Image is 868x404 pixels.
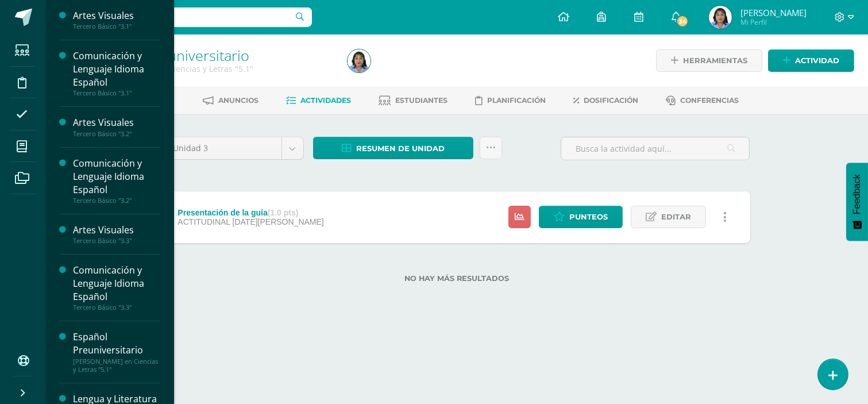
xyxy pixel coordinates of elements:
[73,330,160,373] a: Español Preuniversitario[PERSON_NAME] en Ciencias y Letras "5.1"
[73,9,160,22] div: Artes Visuales
[379,91,447,110] a: Estudiantes
[73,22,160,30] div: Tercero Básico "3.1"
[73,197,160,205] div: Tercero Básico "3.2"
[73,49,160,97] a: Comunicación y Lenguaje Idioma EspañolTercero Básico "3.1"
[178,217,230,226] span: ACTITUDINAL
[768,49,854,72] a: Actividad
[164,274,750,283] label: No hay más resultados
[666,91,739,110] a: Conferencias
[173,137,273,159] span: Unidad 3
[73,264,160,311] a: Comunicación y Lenguaje Idioma EspañolTercero Básico "3.3"
[795,50,839,71] span: Actividad
[348,49,371,72] img: fee07222039470f6db85a4687bd30b83.png
[680,96,739,105] span: Conferencias
[73,357,160,374] div: [PERSON_NAME] en Ciencias y Letras "5.1"
[233,217,324,226] span: [DATE][PERSON_NAME]
[475,91,546,110] a: Planificación
[73,237,160,245] div: Tercero Básico "3.3"
[740,7,807,18] span: [PERSON_NAME]
[218,96,259,105] span: Anuncios
[584,96,638,105] span: Dosificación
[539,206,623,228] a: Punteos
[852,174,862,214] span: Feedback
[73,330,160,357] div: Español Preuniversitario
[313,137,473,159] a: Resumen de unidad
[356,138,445,159] span: Resumen de unidad
[846,163,868,241] button: Feedback - Mostrar encuesta
[165,137,303,159] a: Unidad 3
[203,91,259,110] a: Anuncios
[53,7,312,27] input: Busca un usuario...
[561,137,749,160] input: Busca la actividad aquí...
[709,6,732,29] img: fee07222039470f6db85a4687bd30b83.png
[73,264,160,303] div: Comunicación y Lenguaje Idioma Español
[569,206,608,228] span: Punteos
[90,63,334,74] div: Quinto Bachillerato en Ciencias y Letras '5.1'
[683,50,747,71] span: Herramientas
[90,47,334,63] h1: Español Preuniversitario
[573,91,638,110] a: Dosificación
[73,9,160,30] a: Artes VisualesTercero Básico "3.1"
[73,303,160,311] div: Tercero Básico "3.3"
[661,206,691,228] span: Editar
[73,157,160,197] div: Comunicación y Lenguaje Idioma Español
[656,49,762,72] a: Herramientas
[73,224,160,245] a: Artes VisualesTercero Básico "3.3"
[268,208,299,217] strong: (1.0 pts)
[73,224,160,237] div: Artes Visuales
[73,157,160,205] a: Comunicación y Lenguaje Idioma EspañolTercero Básico "3.2"
[73,116,160,137] a: Artes VisualesTercero Básico "3.2"
[178,208,323,217] div: Presentación de la guía
[73,49,160,89] div: Comunicación y Lenguaje Idioma Español
[73,130,160,138] div: Tercero Básico "3.2"
[487,96,546,105] span: Planificación
[740,17,807,27] span: Mi Perfil
[395,96,447,105] span: Estudiantes
[676,15,689,28] span: 34
[73,89,160,97] div: Tercero Básico "3.1"
[286,91,351,110] a: Actividades
[73,116,160,129] div: Artes Visuales
[300,96,351,105] span: Actividades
